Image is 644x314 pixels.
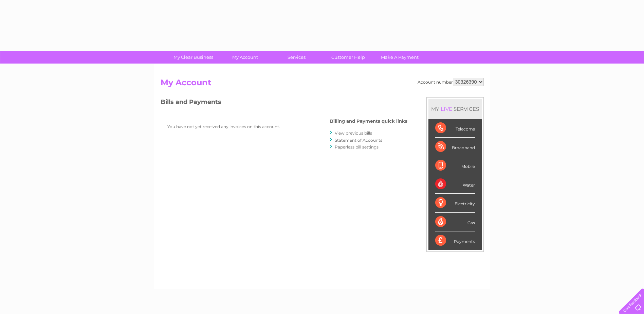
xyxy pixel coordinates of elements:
div: Account number [418,78,484,86]
div: MY SERVICES [428,99,482,119]
div: Water [435,175,475,194]
a: Services [269,51,325,64]
div: Telecoms [435,119,475,138]
div: Payments [435,231,475,250]
a: Make A Payment [372,51,428,64]
p: You have not yet received any invoices on this account. [167,123,303,130]
div: Mobile [435,156,475,175]
div: Gas [435,213,475,231]
h2: My Account [161,78,484,91]
div: Broadband [435,138,475,156]
h4: Billing and Payments quick links [330,119,407,124]
a: My Account [217,51,273,64]
a: View previous bills [335,130,372,136]
h3: Bills and Payments [161,97,407,109]
a: Statement of Accounts [335,138,382,143]
a: Customer Help [320,51,376,64]
a: My Clear Business [165,51,221,64]
a: Paperless bill settings [335,144,379,150]
div: LIVE [439,106,454,112]
div: Electricity [435,194,475,212]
